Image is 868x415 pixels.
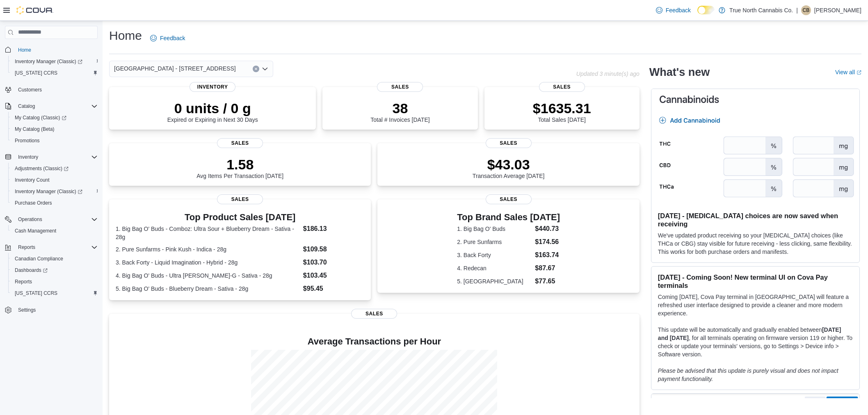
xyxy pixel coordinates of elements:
h2: What's new [649,66,710,79]
span: Dashboards [15,267,48,274]
p: | [796,5,798,15]
a: Inventory Count [11,175,53,185]
p: Updated 3 minute(s) ago [576,71,640,77]
span: Sales [377,82,423,92]
input: Dark Mode [697,6,715,14]
span: Canadian Compliance [15,255,63,262]
span: Sales [486,138,532,148]
span: Purchase Orders [11,198,98,208]
button: Reports [15,242,39,252]
button: Operations [2,214,101,225]
dd: $95.45 [303,284,365,294]
button: [US_STATE] CCRS [8,67,101,79]
dt: 2. Pure Sunfarms - Pink Kush - Indica - 28g [116,245,300,253]
span: Customers [15,84,98,95]
h3: Top Product Sales [DATE] [116,212,364,222]
a: Promotions [11,136,43,146]
span: Reports [15,278,32,285]
h1: Home [109,27,142,44]
span: Dashboards [11,265,98,275]
span: My Catalog (Beta) [11,124,98,134]
span: Customers [18,87,42,93]
dt: 3. Back Forty [457,251,532,259]
span: Inventory Manager (Classic) [15,58,82,65]
p: This update will be automatically and gradually enabled between , for all terminals operating on ... [658,326,853,358]
span: Purchase Orders [15,200,52,206]
a: Feedback [147,30,188,46]
a: My Catalog (Classic) [11,113,70,123]
span: Settings [15,305,98,315]
button: Catalog [15,101,38,111]
div: Total Sales [DATE] [533,100,591,123]
button: Settings [2,304,101,316]
dt: 4. Redecan [457,264,532,272]
button: Cash Management [8,225,101,237]
dd: $87.67 [535,263,560,273]
button: [US_STATE] CCRS [8,287,101,299]
span: Inventory [190,82,235,92]
span: Reports [15,242,98,252]
button: Reports [8,276,101,287]
strong: [DATE] and [DATE] [658,326,841,341]
button: Clear input [253,66,259,72]
a: Home [15,45,34,55]
dd: $174.56 [535,237,560,247]
span: [US_STATE] CCRS [15,290,57,296]
dt: 4. Big Bag O' Buds - Ultra [PERSON_NAME]-G - Sativa - 28g [116,271,300,280]
div: Avg Items Per Transaction [DATE] [196,156,283,179]
span: My Catalog (Classic) [11,113,98,123]
dd: $163.74 [535,250,560,260]
dd: $77.65 [535,276,560,286]
span: Sales [217,194,263,204]
em: Please be advised that this update is purely visual and does not impact payment functionality. [658,367,838,382]
a: Feedback [653,2,694,18]
button: Canadian Compliance [8,253,101,265]
a: My Catalog (Classic) [8,112,101,123]
dt: 5. Big Bag O' Buds - Blueberry Dream - Sativa - 28g [116,285,300,293]
div: Total # Invoices [DATE] [370,100,429,123]
span: My Catalog (Classic) [15,114,66,121]
dd: $103.45 [303,271,365,280]
span: Cash Management [11,226,98,236]
span: Home [18,47,31,53]
a: My Catalog (Beta) [11,124,58,134]
span: Adjustments (Classic) [11,164,98,173]
a: Dashboards [8,265,101,276]
a: [US_STATE] CCRS [11,68,61,78]
span: Catalog [18,103,35,109]
p: Coming [DATE], Cova Pay terminal in [GEOGRAPHIC_DATA] will feature a refreshed user interface des... [658,293,853,317]
span: Catalog [15,101,98,111]
a: Reports [11,277,35,287]
button: Home [2,44,101,56]
button: Inventory [2,151,101,163]
a: Dashboards [11,265,51,275]
a: View allExternal link [835,69,861,75]
button: Operations [15,214,46,224]
a: Purchase Orders [11,198,55,208]
a: Settings [15,305,39,315]
span: CB [803,5,810,15]
span: Sales [539,82,585,92]
h4: Average Transactions per Hour [116,337,633,347]
span: Reports [11,277,98,287]
span: Operations [15,214,98,224]
span: My Catalog (Beta) [15,126,55,132]
span: Home [15,45,98,55]
p: We've updated product receiving so your [MEDICAL_DATA] choices (like THCa or CBG) stay visible fo... [658,231,853,256]
a: Inventory Manager (Classic) [8,56,101,67]
button: Open list of options [262,66,268,72]
dt: 1. Big Bag O' Buds - Comboz: Ultra Sour + Blueberry Dream - Sativa - 28g [116,225,300,241]
span: Sales [486,194,532,204]
span: Washington CCRS [11,68,98,78]
p: $1635.31 [533,100,591,116]
button: Reports [2,242,101,253]
p: True North Cannabis Co. [729,5,793,15]
a: Inventory Manager (Classic) [11,57,86,66]
span: Inventory Count [11,175,98,185]
svg: External link [857,70,861,75]
span: Sales [351,309,397,319]
button: Purchase Orders [8,197,101,209]
span: Inventory Count [15,177,50,183]
h3: [DATE] - [MEDICAL_DATA] choices are now saved when receiving [658,212,853,228]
